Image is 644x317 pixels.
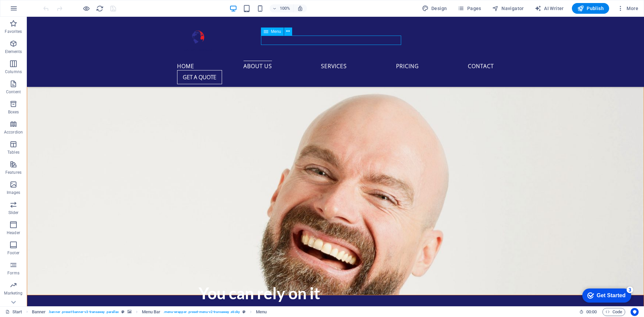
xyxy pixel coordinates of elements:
[163,308,240,316] span: . menu-wrapper .preset-menu-v2-transaway .sticky
[5,69,22,74] p: Columns
[489,3,527,14] button: Navigator
[8,210,19,215] p: Slider
[7,250,19,256] p: Footer
[419,3,450,14] button: Design
[7,270,19,276] p: Forms
[27,17,644,306] iframe: To enrich screen reader interactions, please activate Accessibility in Grammarly extension settings
[7,150,19,155] p: Tables
[32,308,267,316] nav: breadcrumb
[243,310,246,314] i: This element is a customizable preset
[6,89,21,95] p: Content
[8,109,19,115] p: Boxes
[297,5,303,11] i: On resize automatically adjust zoom level to fit chosen device.
[577,5,604,12] span: Publish
[458,5,481,12] span: Pages
[5,308,22,316] a: Click to cancel selection. Double-click to open Pages
[48,308,119,316] span: . banner .preset-banner-v3-transaway .parallax
[535,5,564,12] span: AI Writer
[127,310,131,314] i: This element contains a background
[4,129,23,135] p: Accordion
[532,3,567,14] button: AI Writer
[419,3,450,14] div: Design (Ctrl+Alt+Y)
[82,4,90,12] button: Click here to leave preview mode and continue editing
[492,5,524,12] span: Navigator
[579,308,597,316] h6: Session time
[32,308,46,316] span: Click to select. Double-click to edit
[256,308,267,316] span: Click to select. Double-click to edit
[602,308,625,316] button: Code
[614,3,641,14] button: More
[5,29,22,34] p: Favorites
[605,308,622,316] span: Code
[586,308,597,316] span: 00 00
[617,5,638,12] span: More
[572,3,609,14] button: Publish
[271,30,281,34] span: Menu
[7,230,20,235] p: Header
[280,4,290,12] h6: 100%
[5,170,21,175] p: Features
[591,309,592,314] span: :
[142,308,161,316] span: Click to select. Double-click to edit
[96,4,104,12] button: reload
[96,5,104,12] i: Reload page
[121,310,124,314] i: This element is a customizable preset
[577,285,634,305] iframe: To enrich screen reader interactions, please activate Accessibility in Grammarly extension settings
[270,4,293,12] button: 100%
[631,308,639,316] button: Usercentrics
[455,3,484,14] button: Pages
[4,290,22,296] p: Marketing
[422,5,447,12] span: Design
[5,49,22,54] p: Elements
[7,190,20,195] p: Images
